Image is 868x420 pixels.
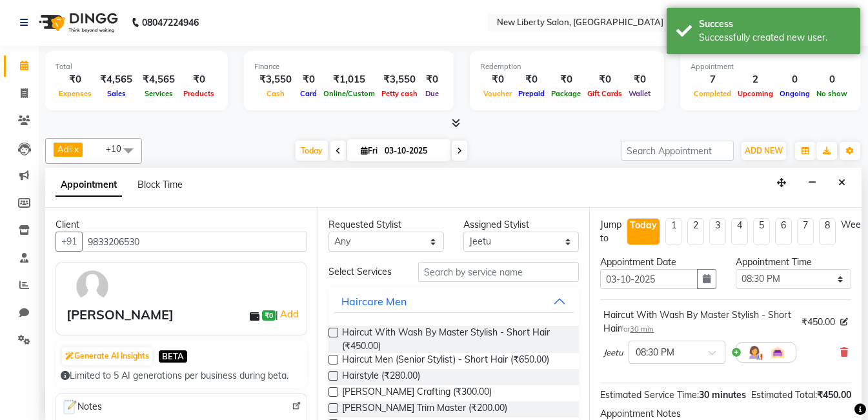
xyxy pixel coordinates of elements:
[56,89,95,98] span: Expenses
[731,218,748,245] li: 4
[57,144,73,154] span: Adil
[600,269,697,289] input: yyyy-mm-dd
[691,61,851,72] div: Appointment
[480,72,515,87] div: ₹0
[480,61,654,72] div: Redemption
[742,142,786,160] button: ADD NEW
[776,89,813,98] span: Ongoing
[813,72,851,87] div: 0
[584,72,625,87] div: ₹0
[734,72,776,87] div: 2
[797,218,814,245] li: 7
[603,308,796,335] div: Haircut With Wash By Master Stylish - Short Hair
[515,72,548,87] div: ₹0
[630,325,654,334] span: 30 min
[263,89,288,98] span: Cash
[62,347,152,365] button: Generate AI Insights
[104,89,129,98] span: Sales
[341,294,407,309] div: Haircare Men
[254,72,297,87] div: ₹3,550
[61,399,102,415] span: Notes
[840,318,848,326] i: Edit price
[328,218,444,232] div: Requested Stylist
[421,72,443,87] div: ₹0
[736,255,851,269] div: Appointment Time
[334,290,574,313] button: Haircare Men
[747,345,762,360] img: Hairdresser.png
[358,146,381,155] span: Fri
[745,146,783,155] span: ADD NEW
[61,369,302,383] div: Limited to 5 AI generations per business during beta.
[548,72,584,87] div: ₹0
[813,89,851,98] span: No show
[56,61,217,72] div: Total
[342,369,420,385] span: Hairstyle (₹280.00)
[159,350,187,363] span: BETA
[342,353,549,369] span: Haircut Men (Senior Stylist) - Short Hair (₹650.00)
[320,72,378,87] div: ₹1,015
[297,89,320,98] span: Card
[817,389,851,401] span: ₹450.00
[709,218,726,245] li: 3
[548,89,584,98] span: Package
[378,89,421,98] span: Petty cash
[422,89,442,98] span: Due
[687,218,704,245] li: 2
[776,72,813,87] div: 0
[297,72,320,87] div: ₹0
[342,385,492,401] span: [PERSON_NAME] Crafting (₹300.00)
[463,218,579,232] div: Assigned Stylist
[600,255,716,269] div: Appointment Date
[418,262,579,282] input: Search by service name
[775,218,792,245] li: 6
[600,389,699,401] span: Estimated Service Time:
[625,72,654,87] div: ₹0
[621,325,654,334] small: for
[319,265,409,279] div: Select Services
[665,218,682,245] li: 1
[625,89,654,98] span: Wallet
[691,72,734,87] div: 7
[142,5,199,41] b: 08047224946
[56,232,83,252] button: +91
[699,31,851,45] div: Successfully created new user.
[751,389,817,401] span: Estimated Total:
[276,306,301,322] span: |
[819,218,836,245] li: 8
[603,346,623,359] span: Jeetu
[691,89,734,98] span: Completed
[33,5,121,41] img: logo
[296,141,328,161] span: Today
[753,218,770,245] li: 5
[254,61,443,72] div: Finance
[699,17,851,31] div: Success
[56,72,95,87] div: ₹0
[74,268,111,305] img: avatar
[106,143,131,154] span: +10
[278,306,301,322] a: Add
[66,305,174,325] div: [PERSON_NAME]
[56,174,122,197] span: Appointment
[262,310,276,321] span: ₹0
[95,72,137,87] div: ₹4,565
[480,89,515,98] span: Voucher
[56,218,307,232] div: Client
[381,141,445,161] input: 2025-10-03
[600,218,621,245] div: Jump to
[82,232,307,252] input: Search by Name/Mobile/Email/Code
[584,89,625,98] span: Gift Cards
[180,89,217,98] span: Products
[734,89,776,98] span: Upcoming
[320,89,378,98] span: Online/Custom
[515,89,548,98] span: Prepaid
[630,219,657,232] div: Today
[180,72,217,87] div: ₹0
[137,179,183,190] span: Block Time
[802,315,835,329] span: ₹450.00
[141,89,176,98] span: Services
[770,345,785,360] img: Interior.png
[699,389,746,401] span: 30 minutes
[378,72,421,87] div: ₹3,550
[137,72,180,87] div: ₹4,565
[833,173,851,193] button: Close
